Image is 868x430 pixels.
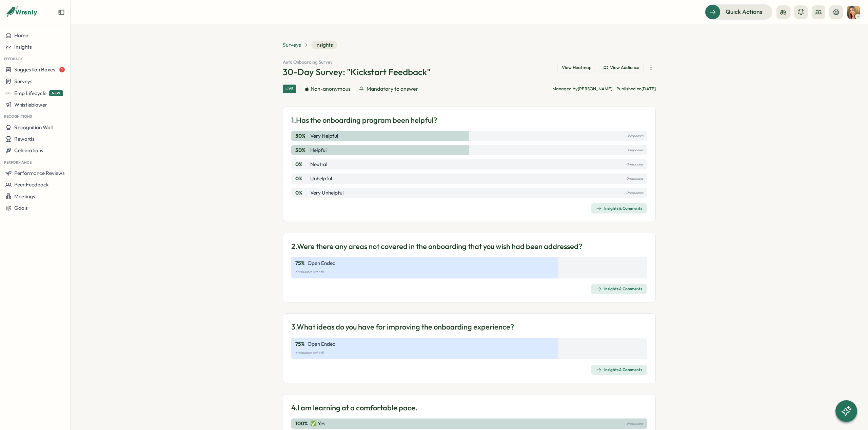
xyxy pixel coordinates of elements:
[705,4,772,19] button: Quick Actions
[283,85,296,93] div: Live
[295,259,305,267] p: 75 %
[627,146,643,154] p: 3 responses
[14,44,32,50] span: Insights
[14,193,35,200] span: Meetings
[283,59,333,65] span: Auto Onboarding Survey
[295,268,643,276] p: 6 responses out of 8
[308,340,336,348] p: Open Ended
[14,124,53,131] span: Recognition Wall
[14,181,49,188] span: Peer Feedback
[14,101,47,108] span: Whistleblower
[562,65,592,71] span: View Heatmap
[14,66,55,73] span: Suggestion Boxes
[596,286,642,292] div: Insights & Comments
[591,203,647,213] button: Insights & Comments
[14,136,35,142] span: Rewards
[14,32,28,39] span: Home
[310,146,327,154] p: Helpful
[578,86,612,91] span: [PERSON_NAME]
[599,63,644,72] button: View Audience
[311,85,351,93] span: Non-anonymous
[367,85,418,93] span: Mandatory to answer
[310,420,325,427] p: ✅ Yes
[295,340,305,348] p: 75 %
[14,205,28,211] span: Goals
[642,86,656,91] span: [DATE]
[291,115,437,126] p: 1. Has the onboarding program been helpful?
[295,146,309,154] p: 50 %
[596,367,642,372] div: Insights & Comments
[610,65,639,71] span: View Audience
[14,78,33,85] span: Surveys
[295,161,309,168] p: 0 %
[726,7,763,16] span: Quick Actions
[596,206,642,211] div: Insights & Comments
[310,132,338,140] p: Very Helpful
[627,420,643,427] p: 6 responses
[310,161,327,168] p: Neutral
[291,403,417,413] p: 4. I am learning at a comfortable pace.
[557,63,596,72] button: View Heatmap
[310,189,343,197] p: Very Unhelpful
[847,6,860,19] img: Tarin O'Neill
[295,349,643,357] p: 6 responses out of 8
[295,175,309,182] p: 0 %
[49,90,63,96] span: NEW
[59,67,65,72] span: 1
[14,90,46,96] span: Emp Lifecycle
[14,147,43,154] span: Celebrations
[291,322,514,332] p: 3. What ideas do you have for improving the onboarding experience?
[626,175,643,182] p: 0 responses
[552,86,612,92] p: Managed by
[295,132,309,140] p: 50 %
[311,41,337,49] span: Insights
[58,9,65,16] button: Expand sidebar
[626,161,643,168] p: 0 responses
[291,241,582,252] p: 2. Were there any areas not covered in the onboarding that you wish had been addressed?
[14,170,65,176] span: Performance Reviews
[310,175,332,182] p: Unhelpful
[627,132,643,140] p: 3 responses
[308,259,336,267] p: Open Ended
[626,189,643,197] p: 0 responses
[283,41,301,49] a: Surveys
[295,420,309,427] p: 100 %
[616,86,656,92] p: Published on
[591,284,647,294] button: Insights & Comments
[283,66,431,78] h1: 30-Day Survey: "Kickstart Feedback"
[591,365,647,375] button: Insights & Comments
[295,189,309,197] p: 0 %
